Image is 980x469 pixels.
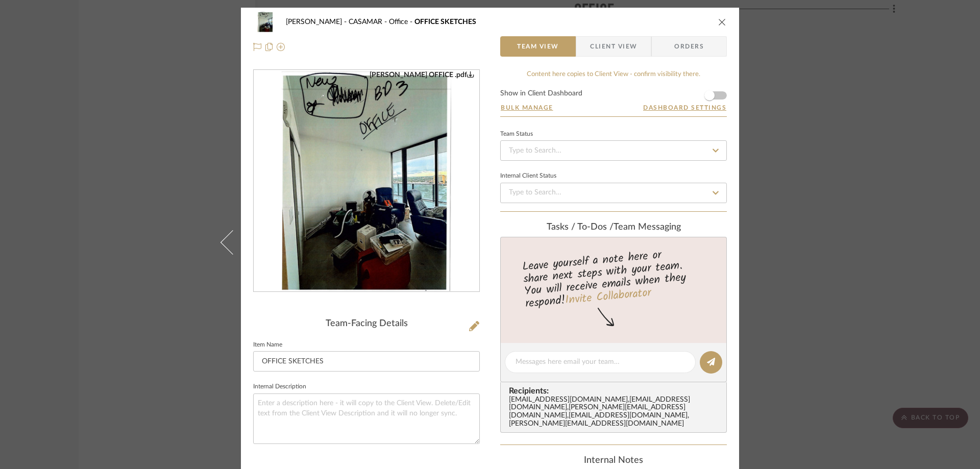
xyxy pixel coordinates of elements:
button: Dashboard Settings [643,103,727,112]
label: Internal Description [253,384,306,389]
div: [PERSON_NAME] OFFICE .pdf [370,70,474,80]
span: Recipients: [509,386,722,396]
span: Client View [590,36,637,57]
input: Enter Item Name [253,351,480,372]
div: Leave yourself a note here or share next steps with your team. You will receive emails when they ... [499,244,728,312]
label: Item Name [253,342,282,348]
input: Type to Search… [500,140,727,161]
button: close [718,17,727,27]
a: Invite Collaborator [565,284,652,310]
button: Bulk Manage [500,103,554,112]
span: Office [389,18,414,26]
span: Team View [517,36,559,57]
img: dffcf467-a93e-4a76-8023-0d4f7fb283c3_436x436.jpg [281,70,452,292]
div: Internal Client Status [500,174,556,179]
span: Orders [663,36,715,57]
div: Team Status [500,132,533,137]
img: dffcf467-a93e-4a76-8023-0d4f7fb283c3_48x40.jpg [253,12,278,32]
span: [PERSON_NAME] - CASAMAR [286,18,389,26]
div: [EMAIL_ADDRESS][DOMAIN_NAME] , [EMAIL_ADDRESS][DOMAIN_NAME] , [PERSON_NAME][EMAIL_ADDRESS][DOMAIN... [509,396,722,429]
div: Content here copies to Client View - confirm visibility there. [500,69,727,80]
input: Type to Search… [500,183,727,203]
div: team Messaging [500,222,727,233]
span: Tasks / To-Dos / [547,223,614,232]
span: OFFICE SKETCHES [414,18,476,26]
div: 0 [254,70,479,292]
div: Internal Notes [500,455,727,466]
div: Team-Facing Details [253,318,480,330]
